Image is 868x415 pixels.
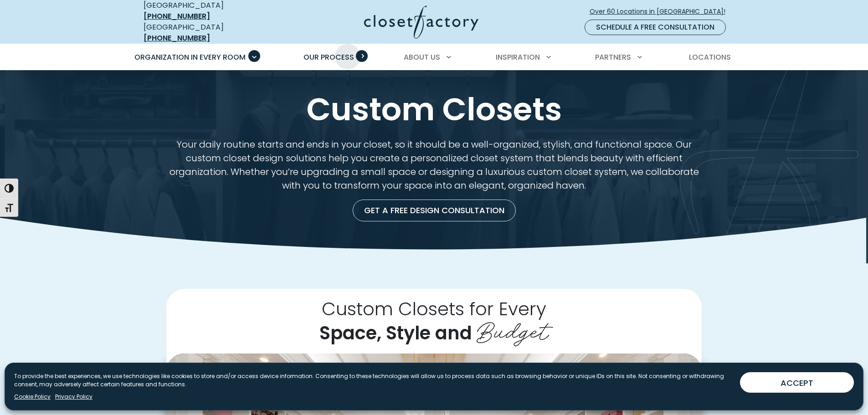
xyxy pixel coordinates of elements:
[166,138,702,192] p: Your daily routine starts and ends in your closet, so it should be a well-organized, stylish, and...
[144,22,276,44] div: [GEOGRAPHIC_DATA]
[589,4,733,20] a: Over 60 Locations in [GEOGRAPHIC_DATA]!
[322,296,546,322] span: Custom Closets for Every
[144,11,210,21] a: [PHONE_NUMBER]
[128,45,740,70] nav: Primary Menu
[303,52,354,62] span: Our Process
[134,52,246,62] span: Organization in Every Room
[55,393,92,401] a: Privacy Policy
[14,393,51,401] a: Cookie Policy
[585,20,726,35] a: Schedule a Free Consultation
[595,52,631,62] span: Partners
[142,92,727,127] h1: Custom Closets
[477,311,549,347] span: Budget
[319,320,472,346] span: Space, Style and
[14,372,733,389] p: To provide the best experiences, we use technologies like cookies to store and/or access device i...
[404,52,440,62] span: About Us
[364,5,478,39] img: Closet Factory Logo
[353,200,516,221] a: Get a Free Design Consultation
[740,372,854,393] button: ACCEPT
[689,52,731,62] span: Locations
[496,52,540,62] span: Inspiration
[590,7,733,16] span: Over 60 Locations in [GEOGRAPHIC_DATA]!
[144,33,210,43] a: [PHONE_NUMBER]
